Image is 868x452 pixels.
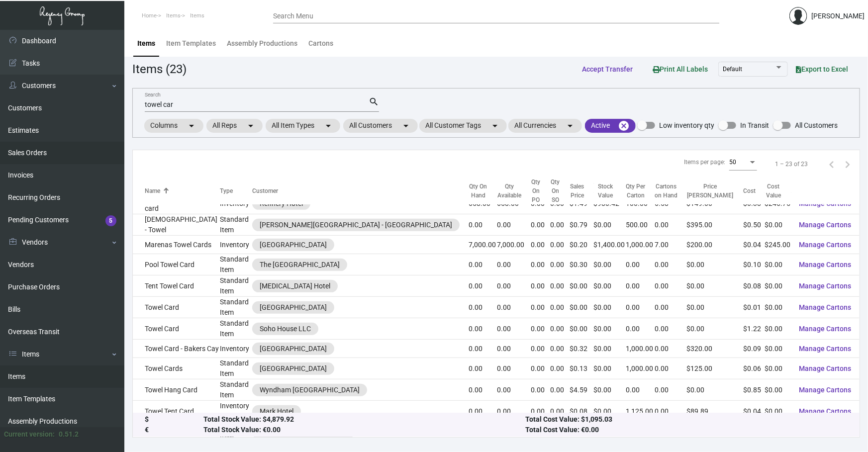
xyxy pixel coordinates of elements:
td: Tent Towel Card [133,275,220,297]
div: Qty On Hand [469,182,497,200]
div: Qty On SO [550,178,561,205]
div: Cartons on Hand [655,182,677,200]
td: $0.00 [765,340,791,358]
td: 500.00 [626,214,655,236]
td: 0.00 [626,254,655,275]
td: $0.00 [765,358,791,379]
td: 0.00 [655,214,686,236]
div: 1 – 23 of 23 [775,160,808,169]
td: 0.00 [655,358,686,379]
button: Print All Labels [645,60,716,78]
span: Manage Cartons [799,303,852,311]
td: 0.00 [497,214,531,236]
button: Manage Cartons [791,298,860,316]
td: $4.59 [570,379,593,401]
mat-icon: arrow_drop_down [322,120,334,132]
td: $0.00 [765,318,791,340]
td: 0.00 [550,297,570,318]
td: 0.00 [531,379,550,401]
button: Next page [840,156,856,172]
td: 0.00 [655,379,686,401]
span: Manage Cartons [799,221,852,229]
td: 7,000.00 [497,236,531,254]
td: 0.00 [655,297,686,318]
mat-icon: arrow_drop_down [186,120,197,132]
td: $0.30 [570,254,593,275]
td: Standard Item [220,254,252,275]
div: Items [137,38,155,49]
div: Total Stock Value: $4,879.92 [203,415,526,425]
button: Manage Cartons [791,340,860,358]
td: Inventory Assembly [220,401,252,422]
span: Manage Cartons [799,261,852,269]
td: $0.13 [570,358,593,379]
td: $0.00 [594,318,626,340]
span: Print All Labels [653,65,708,73]
td: 1,000.00 [626,340,655,358]
div: Cost Value [765,182,782,200]
div: [GEOGRAPHIC_DATA] [260,344,327,354]
th: Customer [252,178,469,205]
td: 0.00 [469,401,497,422]
mat-icon: arrow_drop_down [245,120,257,132]
button: Export to Excel [788,60,856,78]
mat-chip: Columns [144,119,203,133]
div: Items (23) [132,60,187,78]
mat-icon: arrow_drop_down [489,120,501,132]
div: Qty On Hand [469,182,488,200]
td: $0.00 [686,318,743,340]
span: Manage Cartons [799,241,852,249]
td: $0.04 [743,236,765,254]
td: 0.00 [469,214,497,236]
td: 0.00 [531,254,550,275]
td: $0.00 [765,254,791,275]
td: $0.00 [594,254,626,275]
div: Total Stock Value: €0.00 [203,425,526,436]
mat-icon: cancel [618,120,630,132]
button: Manage Cartons [791,320,860,338]
td: 0.00 [497,340,531,358]
mat-chip: All Reps [206,119,263,133]
td: $89.89 [686,401,743,422]
td: $0.00 [765,379,791,401]
td: $200.00 [686,236,743,254]
td: $0.00 [765,275,791,297]
td: Towel Card [133,318,220,340]
td: 0.00 [655,254,686,275]
button: Manage Cartons [791,381,860,399]
td: 0.00 [626,275,655,297]
mat-icon: arrow_drop_down [564,120,576,132]
td: 0.00 [655,275,686,297]
td: 0.00 [550,318,570,340]
td: Inventory [220,340,252,358]
td: 0.00 [531,318,550,340]
div: Current version: [4,429,55,440]
td: $245.00 [765,236,791,254]
mat-chip: Active [585,119,636,133]
td: 0.00 [626,379,655,401]
td: 0.00 [531,340,550,358]
button: Manage Cartons [791,256,860,273]
td: 0.00 [531,401,550,422]
td: $0.00 [686,254,743,275]
div: Items per page: [684,158,725,167]
td: 0.00 [550,401,570,422]
td: 0.00 [655,340,686,358]
div: Item Templates [166,38,216,49]
div: Stock Value [594,182,626,200]
td: 0.00 [469,254,497,275]
td: Pool Towel Card [133,254,220,275]
td: Towel Hang Card [133,379,220,401]
td: $0.00 [594,379,626,401]
td: 0.00 [497,318,531,340]
td: Towel Tent Card [133,401,220,422]
td: $0.00 [594,401,626,422]
div: Cartons on Hand [655,182,686,200]
td: $0.00 [570,275,593,297]
td: $0.50 [743,214,765,236]
td: 0.00 [550,379,570,401]
span: All Customers [795,119,838,131]
div: Price [PERSON_NAME] [686,182,743,200]
td: $0.00 [594,340,626,358]
td: 0.00 [497,275,531,297]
